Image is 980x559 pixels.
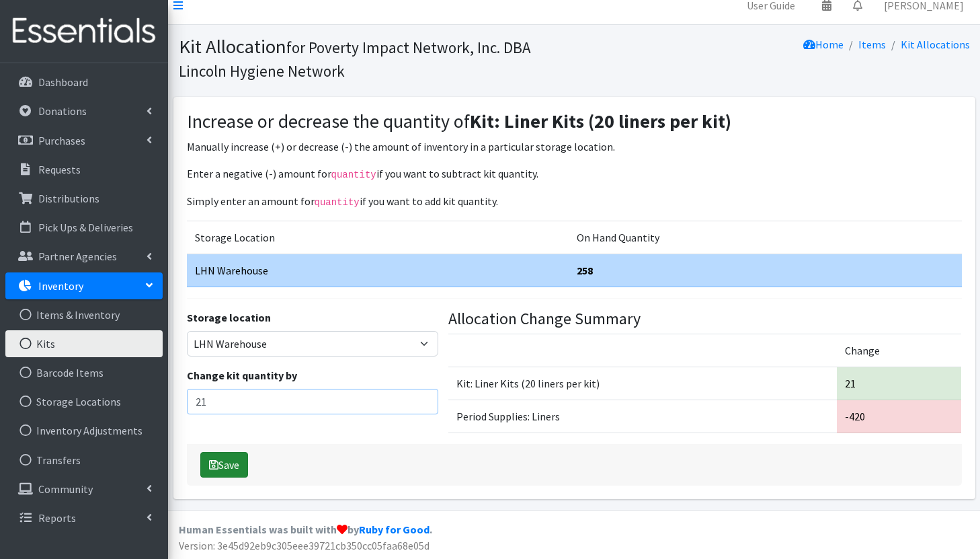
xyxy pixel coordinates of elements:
[5,359,163,386] a: Barcode Items
[38,192,99,205] p: Distributions
[179,539,430,552] span: Version: 3e45d92eb9c305eee39721cb350cc05faa68e05d
[5,214,163,241] a: Pick Ups & Deliveries
[901,38,970,51] a: Kit Allocations
[5,272,163,299] a: Inventory
[5,243,163,270] a: Partner Agencies
[858,38,886,51] a: Items
[837,334,961,367] td: Change
[315,197,360,208] code: quantity
[470,109,731,133] strong: Kit: Liner Kits (20 liners per kit)
[200,452,248,478] button: Save
[5,156,163,183] a: Requests
[837,400,961,433] td: -420
[5,388,163,415] a: Storage Locations
[359,523,430,536] a: Ruby for Good
[38,134,85,147] p: Purchases
[448,400,837,433] td: Period Supplies: Liners
[5,447,163,474] a: Transfers
[179,35,569,81] h1: Kit Allocation
[5,127,163,154] a: Purchases
[187,309,271,326] label: Storage location
[187,367,297,383] label: Change kit quantity by
[187,110,962,133] h3: Increase or decrease the quantity of
[5,330,163,357] a: Kits
[448,309,962,329] h4: Allocation Change Summary
[38,250,117,263] p: Partner Agencies
[187,193,962,210] p: Simply enter an amount for if you want to add kit quantity.
[38,279,83,293] p: Inventory
[448,367,837,400] td: Kit: Liner Kits (20 liners per kit)
[187,139,962,155] p: Manually increase (+) or decrease (-) the amount of inventory in a particular storage location.
[38,482,93,496] p: Community
[179,523,432,536] strong: Human Essentials was built with by .
[569,221,961,254] td: On Hand Quantity
[5,9,163,54] img: HumanEssentials
[38,104,87,118] p: Donations
[187,254,569,287] td: LHN Warehouse
[837,367,961,400] td: 21
[577,264,593,277] strong: 258
[38,221,133,234] p: Pick Ups & Deliveries
[803,38,844,51] a: Home
[5,185,163,212] a: Distributions
[5,69,163,96] a: Dashboard
[187,165,962,182] p: Enter a negative (-) amount for if you want to subtract kit quantity.
[38,163,81,176] p: Requests
[179,38,531,81] small: for Poverty Impact Network, Inc. DBA Lincoln Hygiene Network
[38,511,76,525] p: Reports
[187,221,569,254] td: Storage Location
[5,476,163,502] a: Community
[331,170,376,180] code: quantity
[5,301,163,328] a: Items & Inventory
[5,505,163,531] a: Reports
[5,98,163,124] a: Donations
[5,417,163,444] a: Inventory Adjustments
[38,75,88,89] p: Dashboard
